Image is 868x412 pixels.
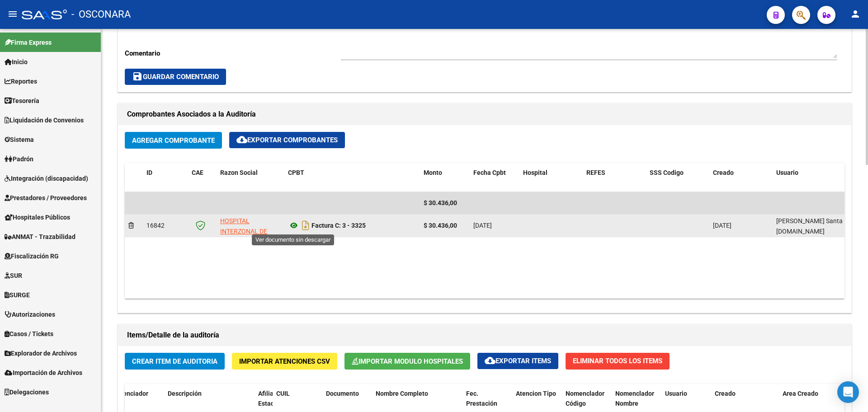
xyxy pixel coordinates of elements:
span: Creado [713,169,734,176]
span: $ 30.436,00 [424,199,457,206]
div: Open Intercom Messenger [837,381,859,403]
i: Descargar documento [300,218,311,233]
span: [DATE] [713,222,731,229]
span: Exportar Items [485,357,551,365]
span: Firma Express [5,37,52,47]
span: ANMAT - Trazabilidad [5,232,75,242]
span: Delegaciones [5,387,49,397]
datatable-header-cell: SSS Codigo [646,163,709,183]
strong: $ 30.436,00 [424,222,457,229]
h1: Comprobantes Asociados a la Auditoría [127,107,842,122]
span: Creado [715,390,736,397]
button: Importar Modulo Hospitales [344,353,470,370]
mat-icon: cloud_download [485,355,495,366]
span: Hospitales Públicos [5,212,70,222]
span: Autorizaciones [5,309,55,319]
span: Integración (discapacidad) [5,173,88,183]
span: Crear Item de Auditoria [132,357,217,365]
mat-icon: save [132,71,143,82]
span: Afiliado Estado [258,390,281,407]
span: Padrón [5,154,33,164]
span: Agregar Comprobante [132,136,215,145]
button: Exportar Comprobantes [229,132,345,148]
span: Fec. Prestación [466,390,497,407]
span: CUIL [276,390,290,397]
datatable-header-cell: Razon Social [217,163,284,183]
span: Razon Social [220,169,258,176]
datatable-header-cell: ID [143,163,188,183]
button: Guardar Comentario [125,69,226,85]
span: Explorador de Archivos [5,348,77,358]
datatable-header-cell: REFES [583,163,646,183]
span: SSS Codigo [650,169,684,176]
span: Liquidación de Convenios [5,115,84,125]
span: Documento [326,390,359,397]
datatable-header-cell: CAE [188,163,217,183]
span: Casos / Tickets [5,329,53,339]
mat-icon: person [850,9,861,19]
span: REFES [586,169,605,176]
datatable-header-cell: Hospital [519,163,583,183]
span: Guardar Comentario [132,73,219,81]
span: Prestadores / Proveedores [5,193,87,203]
span: Usuario [665,390,687,397]
span: ID [146,169,152,176]
button: Eliminar Todos los Items [566,353,670,370]
span: Importar Modulo Hospitales [352,357,463,365]
span: CAE [192,169,203,176]
span: SUR [5,271,22,281]
span: Area Creado [783,390,818,397]
span: [DATE] [473,222,492,229]
span: Importar Atenciones CSV [239,357,330,365]
datatable-header-cell: CPBT [284,163,420,183]
span: Reportes [5,76,37,86]
strong: Factura C: 3 - 3325 [311,222,366,229]
span: Monto [424,169,442,176]
span: SURGE [5,290,30,300]
span: 16842 [146,222,165,229]
span: Descripción [168,390,202,397]
span: Eliminar Todos los Items [573,357,662,365]
span: Hospital [523,169,547,176]
button: Agregar Comprobante [125,132,222,149]
span: Nomenclador Código [566,390,604,407]
h1: Items/Detalle de la auditoría [127,328,842,342]
p: Comentario [125,48,341,58]
span: Inicio [5,57,28,67]
span: Sistema [5,135,34,145]
span: - OSCONARA [71,5,131,24]
span: Nombre Completo [376,390,428,397]
span: Atencion Tipo [516,390,556,397]
mat-icon: cloud_download [236,134,247,145]
span: Fiscalización RG [5,251,59,261]
span: HOSPITAL INTERZONAL DE NIÑOS [PERSON_NAME] [220,217,269,255]
datatable-header-cell: Monto [420,163,470,183]
span: Fecha Cpbt [473,169,506,176]
span: Tesorería [5,96,39,106]
span: Importación de Archivos [5,368,82,378]
datatable-header-cell: Creado [709,163,773,183]
button: Crear Item de Auditoria [125,353,225,370]
span: Exportar Comprobantes [236,136,338,144]
span: Nomenclador Nombre [615,390,654,407]
button: Importar Atenciones CSV [232,353,337,370]
span: Usuario [776,169,798,176]
datatable-header-cell: Fecha Cpbt [470,163,519,183]
mat-icon: menu [7,9,18,19]
span: CPBT [288,169,304,176]
button: Exportar Items [477,353,558,369]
